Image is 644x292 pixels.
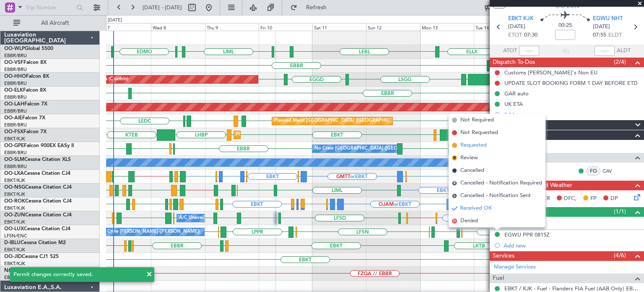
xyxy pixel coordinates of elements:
[4,213,25,218] span: OO-ZUN
[493,58,535,67] span: Dispatch To-Dos
[4,254,59,259] a: OO-JIDCessna CJ1 525
[4,60,47,65] a: OO-VSFFalcon 8X
[504,69,597,76] div: Customs [PERSON_NAME]'s Non EU
[460,217,478,225] span: Denied
[4,116,45,121] a: OO-AIEFalcon 7X
[4,254,22,259] span: OO-JID
[4,199,25,204] span: OO-ROK
[4,191,25,197] a: EBKT/KJK
[4,102,24,107] span: OO-LAH
[460,141,487,150] span: Requested
[519,46,539,56] input: --:--
[4,46,25,51] span: OO-WLP
[4,74,26,79] span: OO-HHO
[4,46,53,51] a: OO-WLPGlobal 5500
[97,23,151,31] div: Tue 7
[4,157,71,162] a: OO-SLMCessna Citation XLS
[452,218,457,224] span: D
[452,155,457,160] span: R
[4,171,24,176] span: OO-LXA
[460,129,498,137] span: Not Requested
[420,23,474,31] div: Mon 13
[4,219,25,225] a: EBKT/KJK
[312,23,366,31] div: Sat 11
[4,88,46,93] a: OO-ELKFalcon 8X
[508,23,525,31] span: [DATE]
[4,233,27,239] a: LFSN/ENC
[524,31,538,39] span: 07:30
[4,94,27,100] a: EBBR/BRU
[13,271,142,279] div: Permit changes correctly saved.
[493,251,514,261] span: Services
[593,31,606,39] span: 07:55
[460,204,492,213] span: Received OK
[299,5,334,11] span: Refresh
[4,129,47,134] a: OO-FSXFalcon 7X
[460,192,531,200] span: Cancelled - Notification Sent
[617,47,631,55] span: ALDT
[4,74,49,79] a: OO-HHOFalcon 8X
[602,167,621,175] a: CAV
[4,240,21,245] span: D-IBLU
[4,177,25,184] a: EBKT/KJK
[4,226,24,231] span: OO-LUX
[558,21,572,30] span: 00:25
[26,1,74,14] input: Trip Number
[460,154,478,162] span: Review
[504,111,640,118] div: Add new
[4,205,25,211] a: EBKT/KJK
[460,166,484,175] span: Cancelled
[236,129,334,141] div: Planned Maint Kortrijk-[GEOGRAPHIC_DATA]
[590,195,597,203] span: FP
[508,15,534,23] span: EBKT KJK
[452,193,457,198] span: S
[4,157,24,162] span: OO-SLM
[4,116,22,121] span: OO-AIE
[4,122,27,128] a: EBBR/BRU
[366,23,420,31] div: Sun 12
[593,15,623,23] span: EGWU NHT
[503,47,517,55] span: ATOT
[504,100,523,108] div: UK ETA
[4,213,72,218] a: OO-ZUNCessna Citation CJ4
[4,66,27,73] a: EBBR/BRU
[205,23,259,31] div: Thu 9
[4,226,70,231] a: OO-LUXCessna Citation CJ4
[614,207,626,216] span: (1/1)
[4,143,24,148] span: OO-GPE
[4,53,27,59] a: EBBR/BRU
[564,195,576,203] span: DFC,
[4,88,23,93] span: OO-ELK
[593,23,610,31] span: [DATE]
[4,80,27,87] a: EBBR/BRU
[614,251,626,260] span: (4/6)
[4,185,25,190] span: OO-NSG
[4,199,72,204] a: OO-ROKCessna Citation CJ4
[99,226,200,238] div: No Crew [PERSON_NAME] ([PERSON_NAME])
[259,23,312,31] div: Fri 10
[4,150,27,156] a: EBBR/BRU
[4,171,70,176] a: OO-LXACessna Citation CJ4
[474,23,527,31] div: Tue 14
[587,166,600,176] div: FO
[504,242,640,249] div: Add new
[452,181,457,186] span: R
[614,58,626,66] span: (2/4)
[314,142,455,155] div: No Crew [GEOGRAPHIC_DATA] ([GEOGRAPHIC_DATA] National)
[4,102,47,107] a: OO-LAHFalcon 7X
[504,79,638,87] div: UPDATE SLOT BOOKING FORM 1 DAY BEFORE ETD
[274,115,406,127] div: Planned Maint [GEOGRAPHIC_DATA] ([GEOGRAPHIC_DATA])
[4,143,74,148] a: OO-GPEFalcon 900EX EASy II
[504,90,529,97] div: GAR auto
[108,17,122,24] div: [DATE]
[151,23,205,31] div: Wed 8
[508,31,522,39] span: ETOT
[608,31,622,39] span: ELDT
[4,108,27,114] a: EBBR/BRU
[493,274,504,283] span: Fuel
[504,231,550,238] div: EGWU PPR 0815Z
[4,240,66,245] a: D-IBLUCessna Citation M2
[286,1,337,14] button: Refresh
[143,4,182,11] span: [DATE] - [DATE]
[4,129,23,134] span: OO-FSX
